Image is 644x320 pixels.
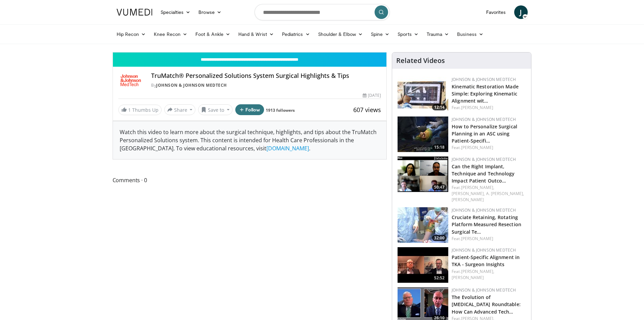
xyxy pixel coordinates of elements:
a: Cruciate Retaining, Rotating Platform Measured Resection Surgical Te… [452,214,521,235]
button: Follow [235,104,264,115]
a: [PERSON_NAME] [461,145,493,150]
a: [PERSON_NAME], [461,269,494,274]
a: Patient-Specific Alignment in TKA - Surgeon Insights [452,254,520,268]
a: Johnson & Johnson MedTech [452,156,516,162]
a: 32:00 [398,207,448,243]
img: VuMedi Logo [117,9,152,16]
div: [DATE] [363,92,381,99]
a: 12:14 [398,77,448,112]
span: Comments 0 [113,176,387,185]
span: 15:18 [432,144,447,150]
img: Johnson & Johnson MedTech [118,72,143,88]
span: 607 views [353,106,381,114]
a: Shoulder & Elbow [314,27,367,41]
h4: Related Videos [396,57,445,65]
a: Knee Recon [150,27,191,41]
a: 50:47 [398,156,448,192]
span: 12:14 [432,104,447,110]
a: [DOMAIN_NAME] [266,145,309,152]
a: 52:52 [398,247,448,283]
a: Johnson & Johnson MedTech [156,82,227,88]
a: J [514,5,528,19]
a: Kinematic Restoration Made Simple: Exploring Kinematic Alignment wit… [452,83,519,104]
input: Search topics, interventions [255,4,390,20]
a: Johnson & Johnson MedTech [452,207,516,213]
a: Hand & Wrist [234,27,278,41]
a: Trauma [423,27,453,41]
h4: TruMatch® Personalized Solutions System Surgical Highlights & Tips [151,72,381,80]
a: Johnson & Johnson MedTech [452,77,516,82]
div: Feat. [452,185,526,203]
a: Browse [194,5,225,19]
a: 1913 followers [266,107,295,113]
span: 50:47 [432,184,447,190]
a: 1 Thumbs Up [118,105,162,115]
a: How to Personalize Surgical Planning in an ASC using Patient-Specifi… [452,123,517,144]
a: Foot & Ankle [191,27,234,41]
a: Johnson & Johnson MedTech [452,247,516,253]
span: 1 [128,107,131,113]
a: Hip Recon [113,27,150,41]
a: Favorites [482,5,510,19]
a: Specialties [157,5,195,19]
a: [PERSON_NAME], [461,185,494,190]
a: The Evolution of [MEDICAL_DATA] Roundtable: How Can Advanced Tech… [452,294,521,315]
a: Can the Right Implant, Technique and Technology Impact Patient Outco… [452,163,515,184]
a: [PERSON_NAME] [461,236,493,241]
a: Johnson & Johnson MedTech [452,287,516,293]
a: Business [453,27,487,41]
span: 32:00 [432,235,447,241]
a: [PERSON_NAME] [452,275,484,280]
a: 15:18 [398,116,448,152]
div: By [151,82,381,88]
a: Sports [393,27,423,41]
img: f0e07374-00cf-42d7-9316-c92f04c59ece.150x105_q85_crop-smart_upscale.jpg [398,207,448,243]
div: Feat. [452,145,526,151]
a: [PERSON_NAME], [452,191,485,196]
img: 0a19414f-c93e-42e1-9beb-a6a712649a1a.150x105_q85_crop-smart_upscale.jpg [398,247,448,283]
span: 52:52 [432,275,447,281]
a: Spine [367,27,393,41]
a: Johnson & Johnson MedTech [452,116,516,122]
button: Save to [198,104,233,115]
img: 472a121b-35d4-4ec2-8229-75e8a36cd89a.150x105_q85_crop-smart_upscale.jpg [398,116,448,152]
button: Share [164,104,196,115]
a: A. [PERSON_NAME], [486,191,524,196]
a: Pediatrics [278,27,314,41]
img: d2f1f5c7-4d42-4b3c-8b00-625fa3d8e1f2.150x105_q85_crop-smart_upscale.jpg [398,77,448,112]
div: Watch this video to learn more about the surgical technique, highlights, and tips about the TruMa... [113,121,387,159]
div: Feat. [452,105,526,111]
div: Feat. [452,236,526,242]
a: [PERSON_NAME] [461,105,493,110]
img: b5400aea-374e-4711-be01-d494341b958b.png.150x105_q85_crop-smart_upscale.png [398,156,448,192]
a: [PERSON_NAME] [452,197,484,202]
div: Feat. [452,269,526,281]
